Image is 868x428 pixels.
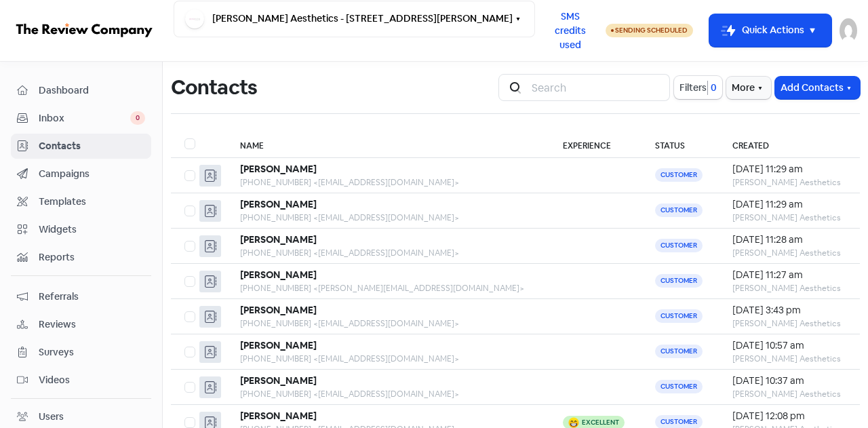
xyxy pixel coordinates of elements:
[240,269,317,281] b: [PERSON_NAME]
[39,250,145,265] span: Reports
[732,353,846,365] div: [PERSON_NAME] Aesthetics
[549,130,642,158] th: Experience
[39,317,145,332] span: Reviews
[655,168,703,182] span: Customer
[39,111,130,125] span: Inbox
[524,74,670,101] input: Search
[840,18,857,43] img: User
[11,106,151,131] a: Inbox 0
[11,217,151,242] a: Widgets
[240,212,536,224] div: [PHONE_NUMBER] <[EMAIL_ADDRESS][DOMAIN_NAME]>
[732,303,846,317] div: [DATE] 3:43 pm
[171,66,257,109] h1: Contacts
[775,77,860,99] button: Add Contacts
[11,161,151,187] a: Campaigns
[535,22,606,37] a: SMS credits used
[11,245,151,270] a: Reports
[732,338,846,353] div: [DATE] 10:57 am
[547,9,594,52] span: SMS credits used
[39,139,145,153] span: Contacts
[655,309,703,323] span: Customer
[674,76,722,99] button: Filters0
[11,284,151,309] a: Referrals
[240,317,536,330] div: [PHONE_NUMBER] <[EMAIL_ADDRESS][DOMAIN_NAME]>
[709,14,831,47] button: Quick Actions
[240,304,317,316] b: [PERSON_NAME]
[130,111,145,125] span: 0
[240,388,536,400] div: [PHONE_NUMBER] <[EMAIL_ADDRESS][DOMAIN_NAME]>
[39,290,145,304] span: Referrals
[240,410,317,422] b: [PERSON_NAME]
[655,380,703,393] span: Customer
[11,134,151,159] a: Contacts
[240,374,317,387] b: [PERSON_NAME]
[240,247,536,259] div: [PHONE_NUMBER] <[EMAIL_ADDRESS][DOMAIN_NAME]>
[655,274,703,288] span: Customer
[582,419,619,426] div: Excellent
[226,130,550,158] th: Name
[655,345,703,358] span: Customer
[174,1,535,37] button: [PERSON_NAME] Aesthetics - [STREET_ADDRESS][PERSON_NAME]
[732,247,846,259] div: [PERSON_NAME] Aesthetics
[732,197,846,212] div: [DATE] 11:29 am
[240,198,317,210] b: [PERSON_NAME]
[615,26,688,35] span: Sending Scheduled
[606,22,693,39] a: Sending Scheduled
[732,176,846,189] div: [PERSON_NAME] Aesthetics
[11,312,151,337] a: Reviews
[732,162,846,176] div: [DATE] 11:29 am
[719,130,860,158] th: Created
[39,83,145,98] span: Dashboard
[39,373,145,387] span: Videos
[655,239,703,252] span: Customer
[39,195,145,209] span: Templates
[732,388,846,400] div: [PERSON_NAME] Aesthetics
[240,339,317,351] b: [PERSON_NAME]
[240,233,317,246] b: [PERSON_NAME]
[732,233,846,247] div: [DATE] 11:28 am
[642,130,719,158] th: Status
[240,282,536,294] div: [PHONE_NUMBER] <[PERSON_NAME][EMAIL_ADDRESS][DOMAIN_NAME]>
[708,81,717,95] span: 0
[679,81,707,95] span: Filters
[732,374,846,388] div: [DATE] 10:37 am
[11,340,151,365] a: Surveys
[732,317,846,330] div: [PERSON_NAME] Aesthetics
[39,345,145,359] span: Surveys
[39,222,145,237] span: Widgets
[732,282,846,294] div: [PERSON_NAME] Aesthetics
[732,268,846,282] div: [DATE] 11:27 am
[11,189,151,214] a: Templates
[240,353,536,365] div: [PHONE_NUMBER] <[EMAIL_ADDRESS][DOMAIN_NAME]>
[655,203,703,217] span: Customer
[726,77,771,99] button: More
[240,163,317,175] b: [PERSON_NAME]
[732,212,846,224] div: [PERSON_NAME] Aesthetics
[39,410,64,424] div: Users
[732,409,846,423] div: [DATE] 12:08 pm
[11,78,151,103] a: Dashboard
[39,167,145,181] span: Campaigns
[11,368,151,393] a: Videos
[240,176,536,189] div: [PHONE_NUMBER] <[EMAIL_ADDRESS][DOMAIN_NAME]>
